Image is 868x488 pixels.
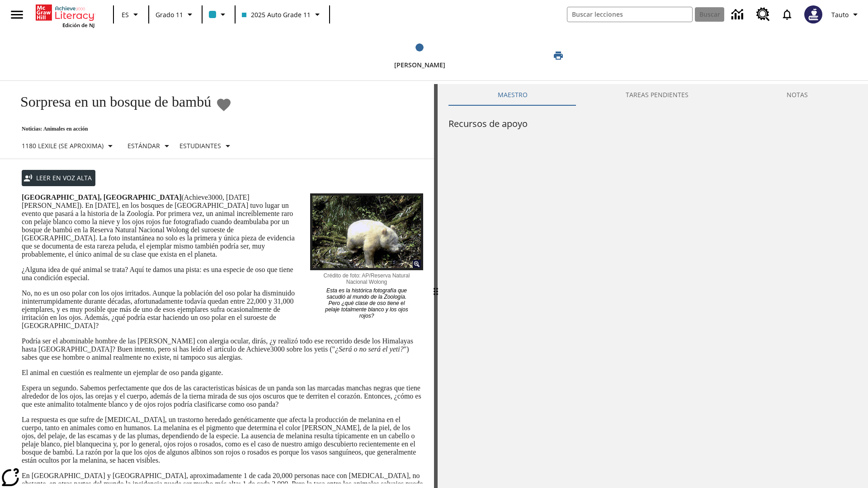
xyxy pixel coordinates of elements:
button: Lee step 1 of 1 [302,31,537,80]
button: Maestro [448,84,576,106]
button: Lenguaje: ES, Selecciona un idioma [117,6,146,23]
em: ¿Será o no será el yeti? [335,345,404,353]
span: Tauto [831,10,849,19]
button: Escoja un nuevo avatar [799,3,828,26]
button: Seleccione Lexile, 1180 Lexile (Se aproxima) [18,138,119,154]
p: (Achieve3000, [DATE][PERSON_NAME]). En [DATE], en los bosques de [GEOGRAPHIC_DATA] tuvo lugar un ... [22,193,423,258]
span: [PERSON_NAME] [394,61,445,69]
button: Tipo de apoyo, Estándar [124,138,176,154]
div: Instructional Panel Tabs [448,84,857,106]
button: Abrir el menú lateral [4,1,30,28]
p: El animal en cuestión es realmente un ejemplar de oso panda gigante. [22,369,423,377]
img: Avatar [804,5,822,23]
button: TAREAS PENDIENTES [576,84,737,106]
img: Ampliar [413,260,421,268]
p: Crédito de foto: AP/Reserva Natural Nacional Wolong [321,270,412,285]
button: Leer en voz alta [22,170,95,187]
button: Añadir a mis Favoritas - Sorpresa en un bosque de bambú [216,97,232,113]
input: Buscar campo [567,7,692,22]
button: Grado: Grado 11, Elige un grado [152,6,199,23]
button: NOTAS [738,84,857,106]
span: Grado 11 [156,10,183,19]
p: Estándar [127,141,160,150]
h1: Sorpresa en un bosque de bambú [11,94,211,110]
img: los pandas albinos en China a veces son confundidos con osos polares [310,193,423,270]
a: Notificaciones [775,3,799,26]
p: La respuesta es que sufre de [MEDICAL_DATA], un trastorno heredado genéticamente que afecta la pr... [22,416,423,465]
p: Estudiantes [179,141,221,150]
span: Edición de NJ [62,22,94,28]
a: Centro de información [726,2,751,27]
div: Portada [36,3,94,28]
span: 2025 Auto Grade 11 [242,10,311,19]
p: ¿Alguna idea de qué animal se trata? Aquí te damos una pista: es una especie de oso que tiene una... [22,266,423,282]
button: Imprimir [544,47,573,64]
p: Noticias: Animales en acción [11,126,237,132]
p: Espera un segundo. Sabemos perfectamente que dos de las caracteristicas básicas de un panda son l... [22,384,423,408]
button: Perfil/Configuración [828,6,864,23]
p: Podría ser el abominable hombre de las [PERSON_NAME] con alergia ocular, dirás, ¿y realizó todo e... [22,337,423,361]
h6: Recursos de apoyo [448,117,857,131]
button: El color de la clase es azul claro. Cambiar el color de la clase. [205,6,232,23]
a: Centro de recursos, Se abrirá en una pestaña nueva. [751,2,775,27]
strong: [GEOGRAPHIC_DATA], [GEOGRAPHIC_DATA] [22,193,181,201]
p: 1180 Lexile (Se aproxima) [22,141,104,150]
p: No, no es un oso polar con los ojos irritados. Aunque la población del oso polar ha disminuido in... [22,289,423,330]
div: activity [438,84,868,488]
button: Seleccionar estudiante [176,138,237,154]
span: ES [122,10,129,19]
p: Esta es la histórica fotografía que sacudió al mundo de la Zoología. Pero ¿qué clase de oso tiene... [321,285,412,319]
div: Pulsa la tecla de intro o la barra espaciadora y luego presiona las flechas de derecha e izquierd... [434,84,438,488]
button: Clase: 2025 Auto Grade 11, Selecciona una clase [238,6,326,23]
